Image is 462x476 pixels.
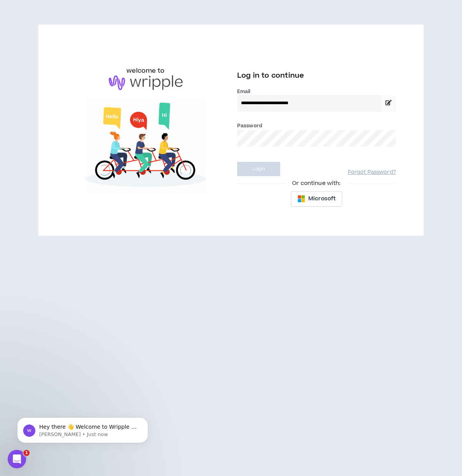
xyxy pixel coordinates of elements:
iframe: Intercom notifications message [6,401,160,455]
button: Login [237,162,280,176]
span: Log in to continue [237,71,304,80]
img: logo-brand.png [109,75,183,90]
h6: welcome to [126,66,165,75]
span: Microsoft [308,195,336,203]
span: 1 [23,450,30,456]
button: Microsoft [291,191,342,206]
iframe: Intercom live chat [8,450,26,468]
span: Or continue with: [287,179,346,188]
label: Email [237,88,396,95]
img: Welcome to Wripple [66,98,225,194]
label: Password [237,122,262,129]
a: Forgot Password? [348,169,396,176]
